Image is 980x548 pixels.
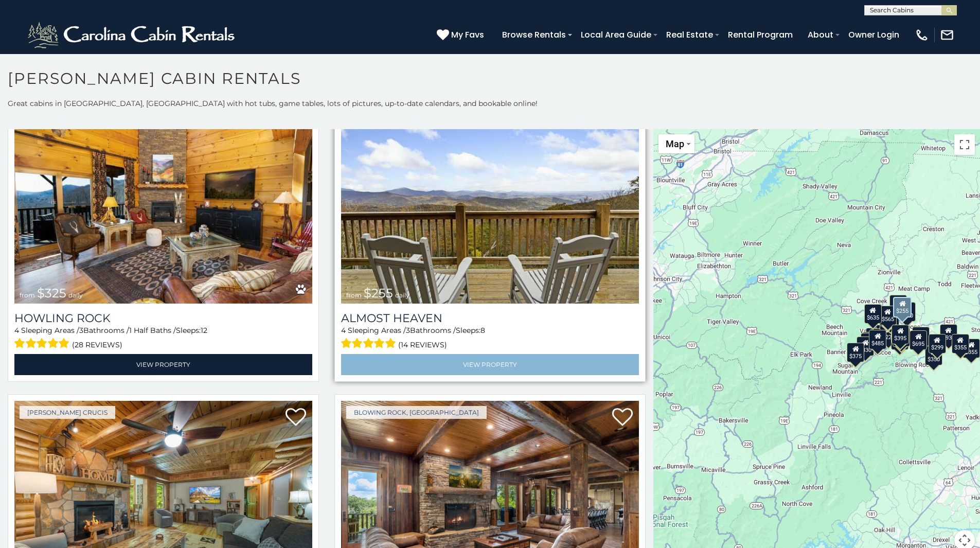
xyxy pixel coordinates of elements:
[847,343,865,362] div: $375
[201,326,207,335] span: 12
[37,286,66,300] span: $325
[437,28,487,42] a: My Favs
[892,324,910,344] div: $395
[925,345,942,365] div: $350
[26,20,239,50] img: White-1-2.png
[68,291,83,299] span: daily
[864,304,882,324] div: $635
[872,316,889,336] div: $410
[893,327,911,346] div: $675
[894,297,912,317] div: $255
[341,104,639,304] a: Almost Heaven from $255 daily
[346,291,362,299] span: from
[341,311,639,325] a: Almost Heaven
[929,334,946,353] div: $299
[912,326,930,346] div: $380
[882,308,899,328] div: $349
[20,291,35,299] span: from
[843,26,904,44] a: Owner Login
[880,324,898,343] div: $225
[364,286,393,300] span: $255
[341,104,639,304] img: Almost Heaven
[79,326,83,335] span: 3
[879,307,897,326] div: $425
[341,325,639,351] div: Sleeping Areas / Bathrooms / Sleeps:
[612,407,633,429] a: Add to favorites
[666,138,684,149] span: Map
[870,328,888,347] div: $395
[451,28,484,41] span: My Favs
[20,406,115,419] a: [PERSON_NAME] Crucis
[395,291,409,299] span: daily
[940,324,957,343] div: $930
[891,330,908,349] div: $315
[723,26,798,44] a: Rental Program
[658,134,694,153] button: Change map style
[661,26,718,44] a: Real Estate
[954,134,975,155] button: Toggle fullscreen view
[915,28,929,42] img: phone-regular-white.png
[14,104,312,304] a: Howling Rock from $325 daily
[14,311,312,325] a: Howling Rock
[899,302,916,322] div: $250
[576,26,656,44] a: Local Area Guide
[72,338,122,351] span: (28 reviews)
[879,306,897,325] div: $565
[14,326,19,335] span: 4
[952,333,969,353] div: $355
[497,26,571,44] a: Browse Rentals
[940,28,954,42] img: mail-regular-white.png
[398,338,447,351] span: (14 reviews)
[341,326,346,335] span: 4
[14,325,312,351] div: Sleeping Areas / Bathrooms / Sleeps:
[910,330,928,349] div: $695
[869,329,887,349] div: $485
[14,104,312,304] img: Howling Rock
[803,26,839,44] a: About
[890,294,907,314] div: $320
[480,326,485,335] span: 8
[406,326,410,335] span: 3
[346,406,487,419] a: Blowing Rock, [GEOGRAPHIC_DATA]
[286,407,306,429] a: Add to favorites
[14,354,312,375] a: View Property
[857,337,875,356] div: $330
[341,354,639,375] a: View Property
[129,326,176,335] span: 1 Half Baths /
